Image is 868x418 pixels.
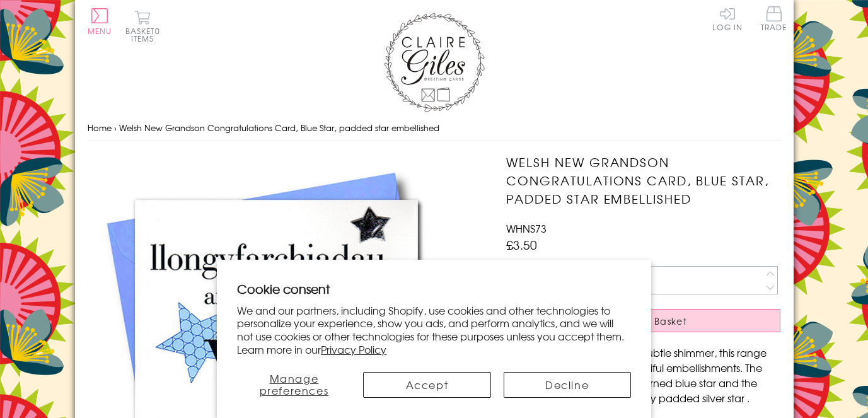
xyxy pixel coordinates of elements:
p: We and our partners, including Shopify, use cookies and other technologies to personalize your ex... [237,304,631,356]
h1: Welsh New Grandson Congratulations Card, Blue Star, padded star embellished [506,153,780,207]
a: Trade [761,6,787,33]
span: › [114,122,117,134]
button: Menu [88,8,112,35]
span: Menu [88,25,112,37]
button: Manage preferences [237,372,350,398]
span: Welsh New Grandson Congratulations Card, Blue Star, padded star embellished [119,122,439,134]
button: Accept [363,372,490,398]
img: Claire Giles Greetings Cards [384,13,485,112]
span: Trade [761,6,787,31]
a: Log In [712,6,743,31]
button: Decline [504,372,631,398]
span: WHNS73 [506,221,547,236]
span: Add to Basket [615,315,687,327]
a: Privacy Policy [321,342,386,357]
button: Basket0 items [125,10,160,42]
span: £3.50 [506,236,537,253]
a: Home [88,122,112,134]
span: Manage preferences [260,371,329,398]
nav: breadcrumbs [88,115,781,141]
h2: Cookie consent [237,280,631,298]
span: 0 items [131,25,160,44]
